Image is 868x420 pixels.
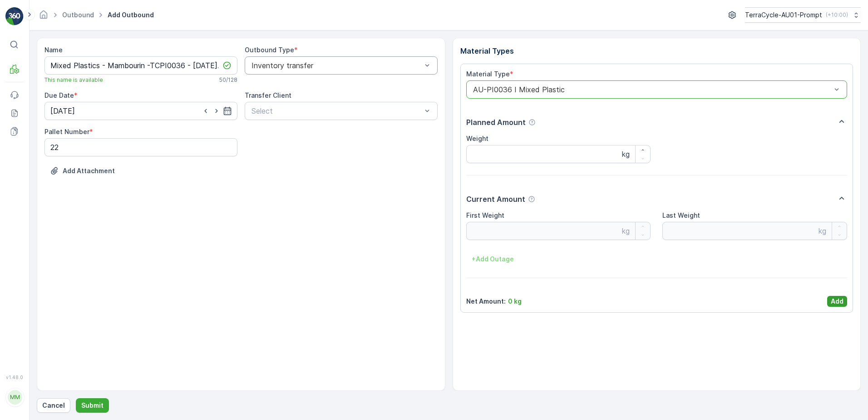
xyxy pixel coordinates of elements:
[466,297,506,306] p: Net Amount :
[44,46,63,54] label: Name
[30,149,122,157] span: 36LJ8503046601000650304
[472,255,514,264] p: + Add Outage
[51,179,73,187] span: 1.96 kg
[62,11,94,19] a: Outbound
[460,45,853,56] p: Material Types
[63,166,115,175] p: Add Attachment
[51,224,64,232] span: 0 kg
[528,119,536,126] div: Help Tooltip Icon
[622,225,630,236] p: kg
[44,102,237,120] input: dd/mm/yyyy
[245,91,291,99] label: Transfer Client
[662,211,700,219] label: Last Weight
[622,149,630,160] p: kg
[37,398,70,413] button: Cancel
[106,10,156,20] span: Add Outbound
[745,7,861,23] button: TerraCycle-AU01-Prompt(+10:00)
[745,10,822,20] p: TerraCycle-AU01-Prompt
[8,224,51,232] span: Last Weight :
[8,390,22,405] div: MM
[466,117,526,128] p: Planned Amount
[819,225,826,236] p: kg
[466,70,510,78] label: Material Type
[48,164,69,172] span: [DATE]
[219,76,237,84] p: 50 / 128
[466,135,488,142] label: Weight
[245,46,294,54] label: Outbound Type
[50,209,72,217] span: 1.96 kg
[466,252,519,266] button: +Add Outage
[39,13,49,21] a: Homepage
[8,179,51,187] span: First Weight :
[81,401,104,410] p: Submit
[8,209,50,217] span: Net Amount :
[826,11,848,19] p: ( +10:00 )
[44,91,74,99] label: Due Date
[5,382,24,413] button: MM
[5,7,24,25] img: logo
[76,398,109,413] button: Submit
[252,105,422,116] p: Select
[466,194,525,205] p: Current Amount
[8,194,56,202] span: Material Type :
[56,194,159,202] span: AU-PI0002 I Aluminium flexibles
[44,76,103,84] span: This name is available
[508,297,522,306] p: 0 kg
[528,195,535,203] div: Help Tooltip Icon
[379,8,488,19] p: 36LJ8503046601000650304
[466,211,504,219] label: First Weight
[827,296,847,307] button: Add
[42,401,65,410] p: Cancel
[5,375,24,380] span: v 1.48.0
[8,164,48,172] span: Arrive Date :
[44,164,120,178] button: Upload File
[44,128,89,135] label: Pallet Number
[831,297,843,306] p: Add
[8,149,30,157] span: Name :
